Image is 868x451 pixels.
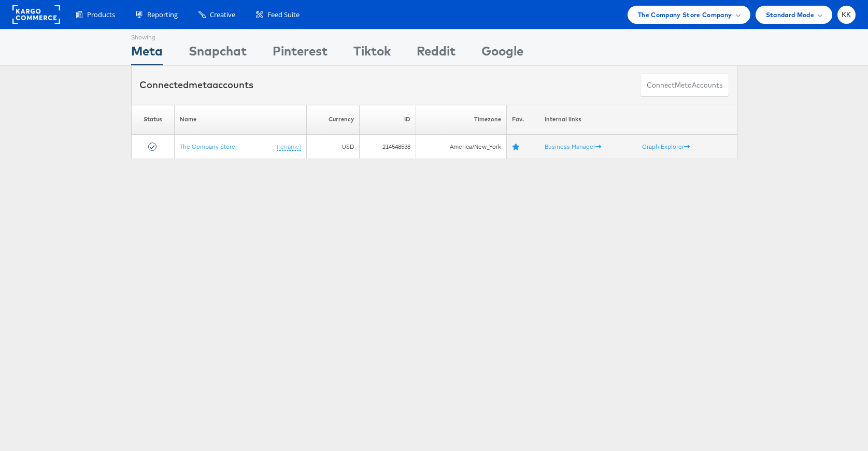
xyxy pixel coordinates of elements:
th: Currency [306,105,359,134]
th: ID [359,105,416,134]
div: Google [481,42,523,65]
div: Tiktok [353,42,391,65]
div: Connected accounts [139,78,253,92]
div: Snapchat [189,42,247,65]
button: ConnectmetaAccounts [640,74,729,97]
td: USD [306,134,359,159]
td: 214548538 [359,134,416,159]
th: Name [174,105,306,134]
span: meta [675,80,692,90]
div: Reddit [417,42,456,65]
td: America/New_York [416,134,507,159]
div: Pinterest [273,42,328,65]
th: Timezone [416,105,507,134]
span: Products [87,10,115,20]
span: Reporting [147,10,178,20]
span: Feed Suite [267,10,300,20]
a: Business Manager [545,143,601,150]
div: Showing [131,30,163,42]
a: Graph Explorer [642,143,690,150]
span: KK [842,11,851,18]
span: The Company Store Company [638,9,732,20]
span: Creative [210,10,235,20]
th: Status [131,105,174,134]
span: meta [189,79,212,91]
span: Standard Mode [766,9,814,20]
a: The Company Store [180,142,235,150]
a: (rename) [277,142,301,151]
div: Meta [131,42,163,65]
